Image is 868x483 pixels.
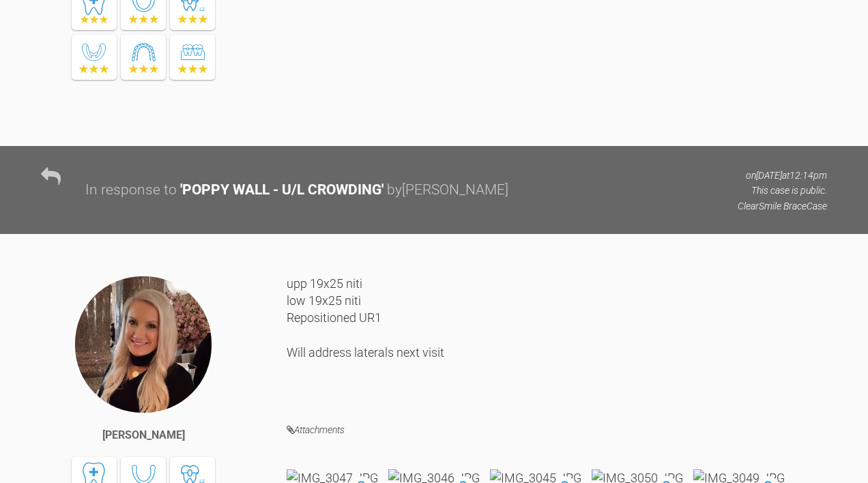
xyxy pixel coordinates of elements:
p: on [DATE] at 12:14pm [738,168,827,183]
div: upp 19x25 niti low 19x25 niti Repositioned UR1 Will address laterals next visit [287,275,827,401]
p: This case is public. [738,183,827,198]
p: ClearSmile Brace Case [738,199,827,214]
div: by [PERSON_NAME] [387,179,508,202]
div: [PERSON_NAME] [102,426,185,444]
h4: Attachments [287,422,827,439]
div: In response to [85,179,177,202]
img: Emma Wall [74,275,213,414]
div: ' POPPY WALL - U/L CROWDING ' [180,179,384,202]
